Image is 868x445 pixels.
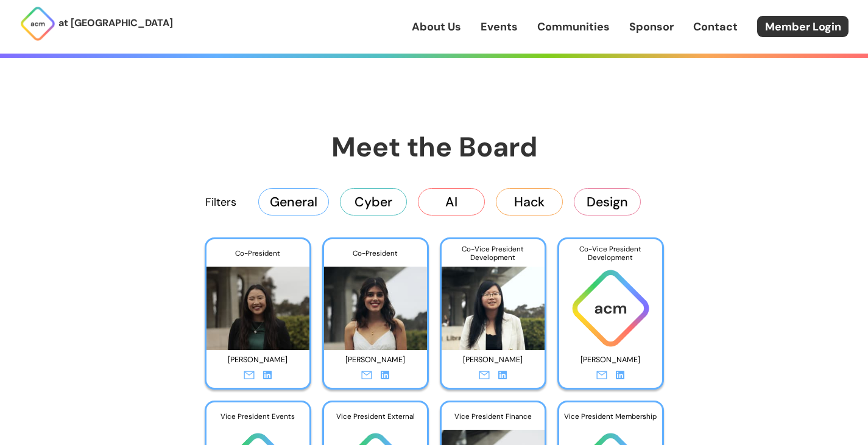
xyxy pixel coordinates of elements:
[324,402,427,430] div: Vice President External
[206,402,309,430] div: Vice President Events
[330,351,422,370] p: [PERSON_NAME]
[205,194,236,210] p: Filters
[559,267,662,350] img: ACM logo
[565,351,657,370] p: [PERSON_NAME]
[412,19,461,35] a: About Us
[19,5,56,42] img: ACM Logo
[324,257,427,350] img: Photo of Osheen Tikku
[19,5,173,42] a: at [GEOGRAPHIC_DATA]
[442,402,545,430] div: Vice President Finance
[496,188,563,215] button: Hack
[206,239,309,267] div: Co-President
[559,402,662,430] div: Vice President Membership
[559,239,662,267] div: Co-Vice President Development
[447,351,539,370] p: [PERSON_NAME]
[340,188,407,215] button: Cyber
[481,19,518,35] a: Events
[537,19,610,35] a: Communities
[324,239,427,267] div: Co-President
[212,351,304,370] p: [PERSON_NAME]
[693,19,738,35] a: Contact
[574,188,641,215] button: Design
[442,257,545,350] img: Photo of Angela Hu
[206,257,309,350] img: Photo of Murou Wang
[258,188,329,215] button: General
[418,188,485,215] button: AI
[142,129,727,165] h1: Meet the Board
[442,239,545,267] div: Co-Vice President Development
[58,15,173,31] p: at [GEOGRAPHIC_DATA]
[757,16,849,37] a: Member Login
[629,19,674,35] a: Sponsor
